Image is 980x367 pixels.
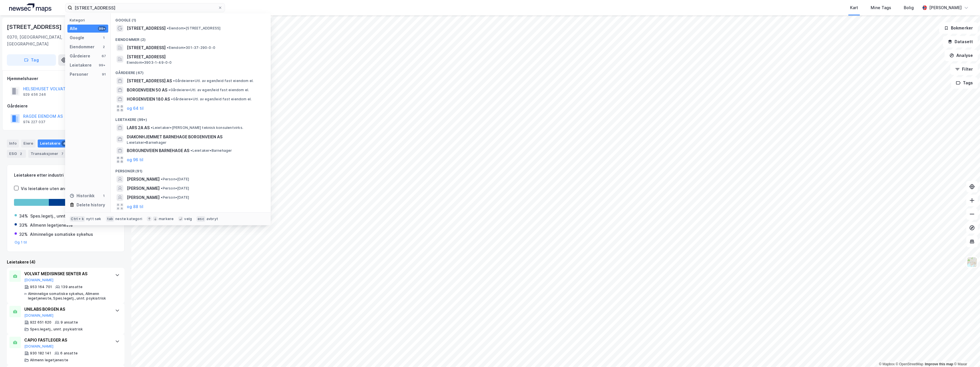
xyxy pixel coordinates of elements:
span: BORGUNDVEIEN BARNEHAGE AS [127,147,189,154]
span: [PERSON_NAME] [127,194,160,201]
input: Søk på adresse, matrikkel, gårdeiere, leietakere eller personer [72,3,218,12]
div: Transaksjoner [28,150,67,158]
div: Google [70,34,84,41]
span: Leietaker • [PERSON_NAME] teknisk konsulentvirks. [151,125,243,130]
div: 9 ansatte [61,320,78,325]
div: Alminnelige somatiske sykehus, Allmenn legetjeneste, Spes.legetj., unnt. psykiatrisk [28,292,109,301]
img: logo.a4113a55bc3d86da70a041830d287a7e.svg [9,3,51,12]
button: [DOMAIN_NAME] [24,278,54,282]
div: Eiere [21,139,35,147]
div: Gårdeiere [70,53,90,59]
span: • [171,97,173,101]
div: Gårdeiere (67) [111,66,271,76]
div: Info [7,139,19,147]
div: Gårdeiere [7,103,124,109]
div: Leietakere (99+) [111,113,271,123]
button: Tags [951,77,978,89]
span: • [168,88,170,92]
div: Kontrollprogram for chat [951,340,980,367]
div: Delete history [77,202,105,208]
span: Leietaker • Barnehager [127,140,166,145]
span: [STREET_ADDRESS] [127,25,166,32]
div: Allmenn legetjeneste [30,358,68,362]
div: 34% [19,213,28,220]
div: 7 [59,151,65,157]
span: Person • [DATE] [161,177,189,181]
span: Eiendom • [STREET_ADDRESS] [167,26,220,31]
div: Personer [70,71,88,78]
div: 6 ansatte [60,351,78,356]
div: Kategori [70,18,108,22]
div: 4 [61,141,67,146]
span: BORGENVEIEN 50 AS [127,87,167,93]
span: Eiendom • 301-37-290-0-0 [167,45,215,50]
div: neste kategori [115,217,142,221]
span: Person • [DATE] [161,195,189,200]
button: Datasett [943,36,978,47]
button: Og 1 til [15,240,27,245]
div: 32% [19,231,28,238]
span: [PERSON_NAME] [127,176,160,183]
span: • [151,125,152,130]
button: og 96 til [127,156,143,163]
div: Google (1) [111,13,271,24]
div: Kart [850,4,858,11]
div: Leietakere [70,62,92,69]
div: VOLVAT MEDISINSKE SENTER AS [24,270,109,277]
div: 929 456 246 [23,92,46,97]
span: HORGENVEIEN 180 AS [127,96,170,103]
a: Mapbox [879,362,895,366]
div: 0370, [GEOGRAPHIC_DATA], [GEOGRAPHIC_DATA] [7,34,80,47]
button: [DOMAIN_NAME] [24,313,54,318]
div: 91 [101,72,106,77]
div: 139 ansatte [61,285,83,289]
div: Eiendommer (2) [111,33,271,43]
span: Person • [DATE] [161,186,189,191]
a: Improve this map [925,362,953,366]
span: Leietaker • Barnehager [190,148,232,153]
div: Historikk (1) [111,211,271,222]
span: Eiendom • 3903-1-49-0-0 [127,60,172,65]
div: 1 [101,194,106,198]
div: Leietakere (4) [7,259,124,266]
span: DIAKONHJEMMET BARNEHAGE BORGENVEIEN AS [127,133,264,140]
div: velg [184,217,192,221]
div: Allmenn legetjeneste [30,222,73,229]
div: 974 227 037 [23,120,45,124]
span: Gårdeiere • Utl. av egen/leid fast eiendom el. [173,79,254,83]
button: Bokmerker [939,22,978,34]
div: tab [106,216,115,222]
div: UNILABS BORGEN AS [24,306,109,313]
a: OpenStreetMap [896,362,923,366]
div: nytt søk [86,217,101,221]
div: ESG [7,150,26,158]
div: Mine Tags [871,4,891,11]
div: esc [196,216,205,222]
div: markere [159,217,174,221]
div: Spes.legetj., unnt. psykiatrisk [30,327,83,332]
span: • [167,26,168,30]
button: Filter [950,63,978,75]
span: [STREET_ADDRESS] [127,53,264,60]
div: 67 [101,54,106,58]
div: Ctrl + k [70,216,85,222]
span: [PERSON_NAME] [127,185,160,192]
span: LARS 2A AS [127,124,150,131]
div: Leietakere etter industri [14,172,117,179]
button: Tag [7,54,56,66]
div: Vis leietakere uten ansatte [21,185,75,192]
span: Gårdeiere • Utl. av egen/leid fast eiendom el. [171,97,252,101]
span: • [161,177,162,181]
img: Z [967,257,977,268]
div: 99+ [98,63,106,67]
span: [STREET_ADDRESS] AS [127,77,172,84]
div: 1 [101,35,106,40]
div: avbryt [206,217,218,221]
button: og 64 til [127,105,144,112]
div: 33% [19,222,28,229]
span: • [190,148,192,153]
div: [STREET_ADDRESS] [7,22,63,31]
div: Eiendommer [70,43,95,50]
span: [STREET_ADDRESS] [127,44,166,51]
div: 930 182 141 [30,351,51,356]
